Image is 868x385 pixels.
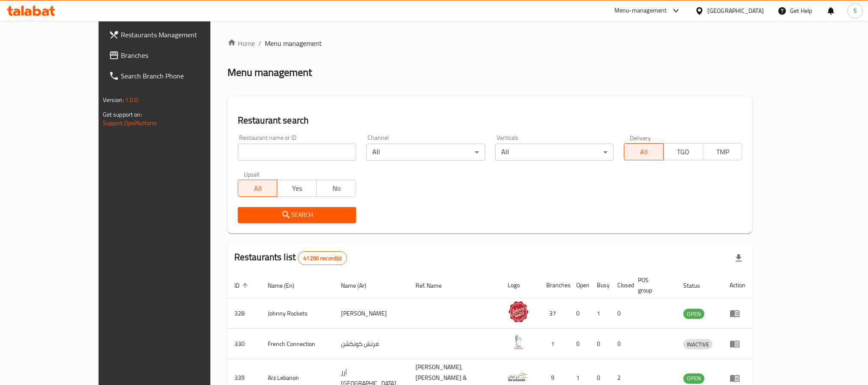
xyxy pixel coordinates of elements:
[730,373,745,383] div: Menu
[508,331,529,353] img: French Connection
[227,66,312,79] h2: Menu management
[683,309,704,319] span: OPEN
[611,329,631,359] td: 0
[366,144,485,161] div: All
[227,38,753,48] nav: breadcrumb
[663,143,703,160] button: TGO
[611,298,631,329] td: 0
[320,182,353,195] span: No
[683,373,704,383] span: OPEN
[495,144,614,161] div: All
[242,182,274,195] span: All
[298,254,347,262] span: 41290 record(s)
[121,50,236,60] span: Branches
[227,329,261,359] td: 330
[334,329,409,359] td: فرنش كونكشن
[125,94,138,105] span: 1.0.0
[624,143,664,160] button: All
[261,329,335,359] td: French Connection
[102,66,243,86] a: Search Branch Phone
[103,94,124,105] span: Version:
[569,298,590,329] td: 0
[630,135,651,141] label: Delivery
[238,207,356,223] button: Search
[707,6,764,15] div: [GEOGRAPHIC_DATA]
[258,38,261,48] li: /
[227,298,261,329] td: 328
[590,329,611,359] td: 0
[508,301,529,322] img: Johnny Rockets
[265,38,322,48] span: Menu management
[341,280,377,291] span: Name (Ar)
[706,146,739,158] span: TMP
[590,272,611,298] th: Busy
[638,275,667,295] span: POS group
[728,248,749,268] div: Export file
[334,298,409,329] td: [PERSON_NAME]
[501,272,539,298] th: Logo
[238,144,356,161] input: Search for restaurant name or ID..
[611,272,631,298] th: Closed
[103,109,142,120] span: Get support on:
[234,251,347,265] h2: Restaurants list
[730,308,745,319] div: Menu
[244,171,260,177] label: Upsell
[121,71,236,81] span: Search Branch Phone
[103,117,157,129] a: Support.OpsPlatform
[298,251,347,265] div: Total records count
[628,146,660,158] span: All
[102,45,243,66] a: Branches
[590,298,611,329] td: 1
[703,143,742,160] button: TMP
[281,182,313,195] span: Yes
[121,30,236,40] span: Restaurants Management
[316,180,356,197] button: No
[614,6,667,16] div: Menu-management
[683,340,712,349] span: INACTIVE
[853,6,857,15] span: S
[416,280,453,291] span: Ref. Name
[539,298,569,329] td: 37
[730,339,745,349] div: Menu
[102,24,243,45] a: Restaurants Management
[245,210,349,220] span: Search
[261,298,335,329] td: Johnny Rockets
[569,272,590,298] th: Open
[667,146,700,158] span: TGO
[277,180,317,197] button: Yes
[683,339,712,349] div: INACTIVE
[723,272,752,298] th: Action
[238,180,278,197] button: All
[238,114,742,127] h2: Restaurant search
[539,329,569,359] td: 1
[539,272,569,298] th: Branches
[683,309,704,319] div: OPEN
[683,280,711,291] span: Status
[569,329,590,359] td: 0
[268,280,305,291] span: Name (En)
[234,280,251,291] span: ID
